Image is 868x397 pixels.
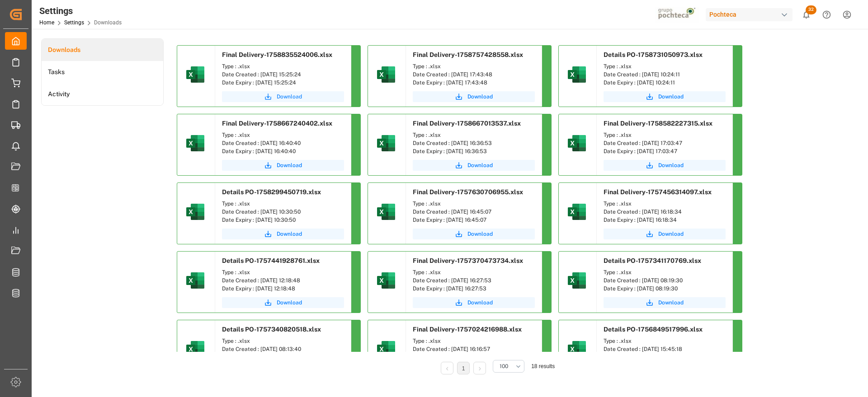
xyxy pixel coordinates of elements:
img: microsoft-excel-2019--v1.png [184,270,206,291]
div: Date Created : [DATE] 12:18:48 [222,276,344,285]
div: Date Created : [DATE] 10:30:50 [222,208,344,216]
div: Date Expiry : [DATE] 16:36:53 [413,147,535,155]
div: Date Created : [DATE] 17:03:47 [604,139,726,147]
img: microsoft-excel-2019--v1.png [566,64,588,85]
span: Details PO-1758299450719.xlsx [222,188,321,196]
span: Download [467,230,493,238]
div: Date Expiry : [DATE] 16:18:34 [604,216,726,224]
span: Details PO-1757340820518.xlsx [222,326,321,333]
img: microsoft-excel-2019--v1.png [375,201,397,223]
img: pochtecaImg.jpg_1689854062.jpg [655,7,700,23]
span: Final Delivery-1758835524006.xlsx [222,51,332,58]
div: Date Created : [DATE] 16:40:40 [222,139,344,147]
span: Details PO-1757441928761.xlsx [222,257,320,264]
span: Download [467,161,493,169]
span: Download [277,230,302,238]
button: Download [222,229,344,239]
div: Date Created : [DATE] 17:43:48 [413,70,535,79]
span: Download [658,93,684,101]
span: 100 [500,362,508,370]
div: Date Expiry : [DATE] 16:45:07 [413,216,535,224]
button: Download [413,229,535,239]
button: Download [604,160,726,171]
div: Type : .xlsx [413,62,535,70]
span: Final Delivery-1758667013537.xlsx [413,120,521,127]
img: microsoft-excel-2019--v1.png [375,338,397,360]
div: Date Expiry : [DATE] 16:27:53 [413,285,535,293]
span: 32 [806,5,816,14]
span: 18 results [531,363,555,369]
button: Download [604,91,726,102]
img: microsoft-excel-2019--v1.png [184,132,206,154]
button: Download [413,297,535,308]
div: Date Expiry : [DATE] 17:03:47 [604,147,726,155]
span: Details PO-1757341170769.xlsx [604,257,701,264]
img: microsoft-excel-2019--v1.png [566,338,588,360]
div: Type : .xlsx [222,268,344,276]
a: Downloads [42,39,163,61]
button: Download [222,91,344,102]
div: Date Expiry : [DATE] 15:25:24 [222,79,344,87]
button: Download [413,160,535,171]
div: Type : .xlsx [604,200,726,208]
div: Date Created : [DATE] 15:25:24 [222,70,344,79]
button: Download [222,160,344,171]
button: Download [222,297,344,308]
li: Next Page [473,362,486,374]
button: Download [413,91,535,102]
a: 1 [462,365,465,372]
span: Download [467,93,493,101]
div: Type : .xlsx [413,268,535,276]
span: Details PO-1758731050973.xlsx [604,51,703,58]
span: Download [658,161,684,169]
div: Date Created : [DATE] 16:45:07 [413,208,535,216]
div: Type : .xlsx [604,268,726,276]
button: open menu [493,360,524,373]
button: Download [604,297,726,308]
span: Download [277,299,302,307]
img: microsoft-excel-2019--v1.png [375,270,397,291]
div: Date Created : [DATE] 08:13:40 [222,345,344,353]
span: Download [658,299,684,307]
div: Date Created : [DATE] 16:16:57 [413,345,535,353]
div: Date Expiry : [DATE] 16:40:40 [222,147,344,155]
span: Download [658,230,684,238]
div: Date Expiry : [DATE] 12:18:48 [222,285,344,293]
button: Pochteca [706,6,796,23]
img: microsoft-excel-2019--v1.png [184,64,206,85]
a: Tasks [42,61,163,83]
div: Type : .xlsx [604,62,726,70]
div: Type : .xlsx [222,131,344,139]
span: Download [467,299,493,307]
div: Date Created : [DATE] 16:36:53 [413,139,535,147]
span: Final Delivery-1757630706955.xlsx [413,188,523,196]
div: Type : .xlsx [222,337,344,345]
div: Type : .xlsx [604,131,726,139]
span: Final Delivery-1757370473734.xlsx [413,257,523,264]
div: Date Created : [DATE] 16:27:53 [413,276,535,285]
div: Pochteca [706,8,793,21]
img: microsoft-excel-2019--v1.png [566,132,588,154]
button: Download [604,229,726,239]
img: microsoft-excel-2019--v1.png [375,64,397,85]
span: Final Delivery-1758582227315.xlsx [604,120,712,127]
div: Date Created : [DATE] 16:18:34 [604,208,726,216]
img: microsoft-excel-2019--v1.png [184,201,206,223]
button: show 32 new notifications [796,5,816,25]
div: Date Created : [DATE] 10:24:11 [604,70,726,79]
a: Activity [42,83,163,105]
div: Date Expiry : [DATE] 10:24:11 [604,79,726,87]
div: Settings [39,4,122,18]
span: Final Delivery-1757024216988.xlsx [413,326,522,333]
